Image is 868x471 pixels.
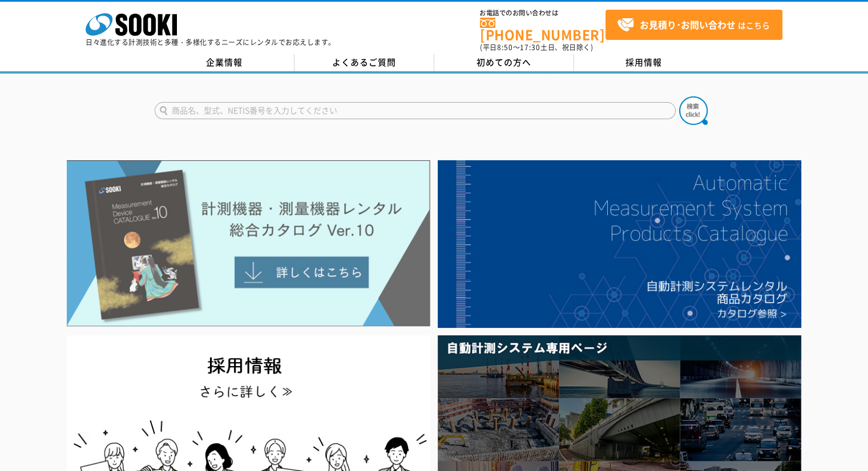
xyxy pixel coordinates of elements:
a: [PHONE_NUMBER] [480,18,605,41]
a: 初めての方へ [434,54,574,71]
span: 8:50 [497,42,513,52]
strong: お見積り･お問い合わせ [640,18,736,31]
p: 日々進化する計測技術と多種・多様化するニーズにレンタルでお応えします。 [86,39,336,46]
a: よくあるご質問 [294,54,434,71]
img: btn_search.png [679,96,708,125]
a: お見積り･お問い合わせはこちら [605,10,782,40]
a: 企業情報 [155,54,294,71]
a: 採用情報 [574,54,714,71]
span: はこちら [617,17,770,34]
img: Catalog Ver10 [67,160,430,327]
span: 17:30 [520,42,540,52]
img: 自動計測システムカタログ [438,160,801,328]
span: (平日 ～ 土日、祝日除く) [480,42,593,52]
input: 商品名、型式、NETIS番号を入力してください [155,102,676,119]
span: 初めての方へ [477,56,531,68]
span: お電話でのお問い合わせは [480,10,605,17]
